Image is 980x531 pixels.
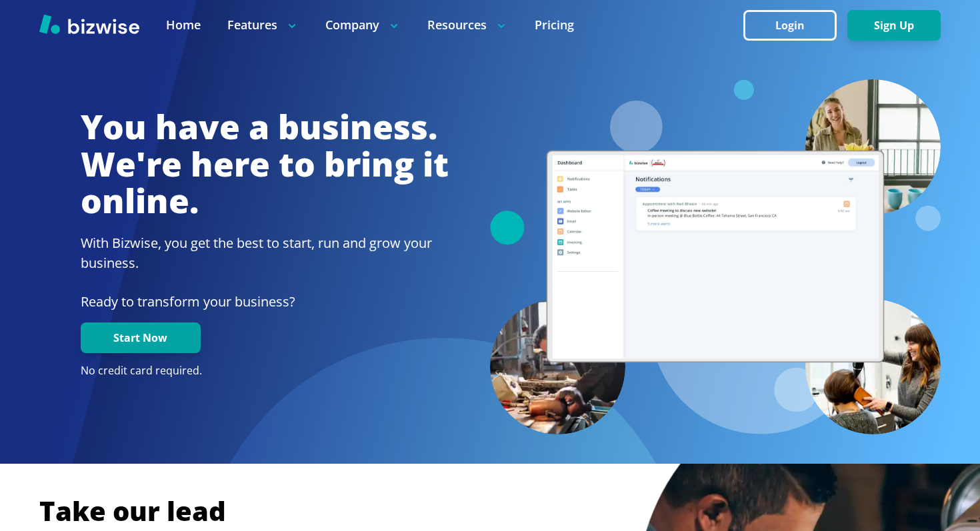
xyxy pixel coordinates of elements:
h2: Take our lead [39,493,941,529]
a: Pricing [535,17,574,33]
p: Ready to transform your business? [81,292,449,312]
a: Home [166,17,201,33]
p: Resources [427,17,508,33]
img: Bizwise Logo [39,14,139,34]
h2: With Bizwise, you get the best to start, run and grow your business. [81,233,449,273]
p: Company [325,17,401,33]
button: Login [743,10,837,41]
p: No credit card required. [81,364,449,378]
a: Login [743,19,847,32]
button: Sign Up [847,10,941,41]
a: Start Now [81,332,201,344]
button: Start Now [81,322,201,353]
p: Features [227,17,299,33]
h1: You have a business. We're here to bring it online. [81,109,449,220]
a: Sign Up [847,19,941,32]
